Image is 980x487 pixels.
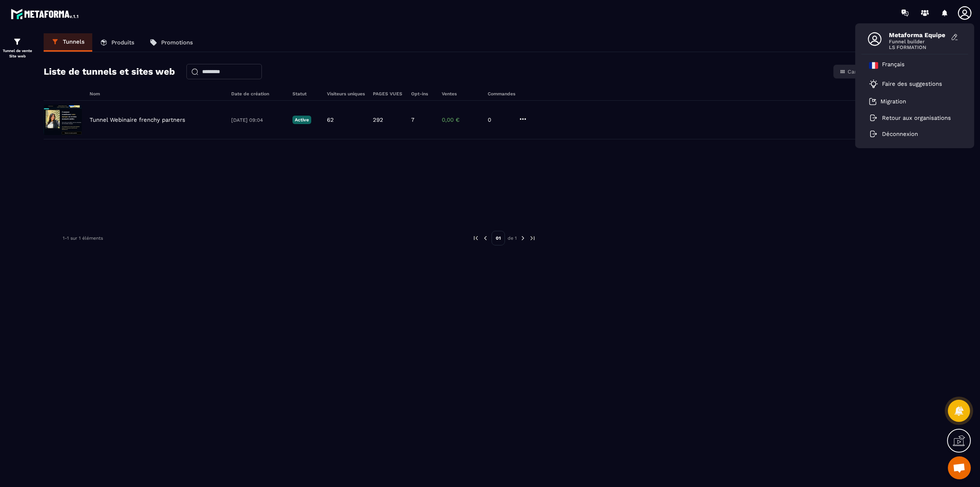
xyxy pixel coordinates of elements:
span: LS FORMATION [889,44,946,50]
p: Tunnel de vente Site web [2,48,33,59]
img: image [44,105,82,135]
a: Tunnels [44,33,92,52]
h6: Nom [90,91,224,96]
div: Mở cuộc trò chuyện [948,456,971,479]
p: 01 [492,231,505,245]
p: Active [292,116,311,124]
p: 292 [373,116,383,123]
img: next [529,235,536,242]
button: Carte [835,66,867,77]
p: Migration [880,98,906,105]
a: Promotions [142,33,201,52]
p: Faire des suggestions [882,80,942,87]
img: formation [13,37,22,46]
span: Metaforma Equipe [889,31,946,39]
span: Carte [848,69,862,75]
span: Funnel builder [889,39,946,44]
h6: Date de création [231,91,285,96]
h6: Statut [292,91,319,96]
img: next [519,235,526,242]
p: 0,00 € [442,116,480,123]
h6: Visiteurs uniques [327,91,365,96]
p: Produits [111,39,134,46]
p: 62 [327,116,334,123]
p: Déconnexion [882,131,918,137]
img: logo [11,7,80,21]
p: [DATE] 09:04 [231,117,285,123]
img: prev [482,235,489,242]
p: Tunnel Webinaire frenchy partners [90,116,185,123]
p: Tunnels [63,38,85,45]
h2: Liste de tunnels et sites web [44,64,175,79]
a: Retour aux organisations [869,114,951,121]
h6: PAGES VUES [373,91,403,96]
img: prev [472,235,479,242]
a: Produits [92,33,142,52]
a: formationformationTunnel de vente Site web [2,31,33,65]
a: Migration [869,98,906,105]
p: 0 [488,116,511,123]
p: 1-1 sur 1 éléments [63,235,103,241]
a: Faire des suggestions [869,79,951,88]
h6: Commandes [488,91,515,96]
p: Promotions [161,39,193,46]
p: de 1 [508,235,517,241]
p: 7 [411,116,414,123]
p: Français [882,61,905,70]
p: Retour aux organisations [882,114,951,121]
h6: Ventes [442,91,480,96]
h6: Opt-ins [411,91,434,96]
